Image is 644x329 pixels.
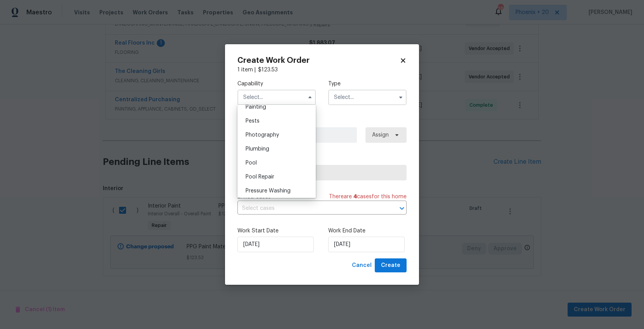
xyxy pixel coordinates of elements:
span: Painting [246,104,266,110]
span: 4 [353,194,357,199]
label: Type [328,80,407,88]
input: M/D/YYYY [237,237,314,252]
span: There are case s for this home [329,193,407,201]
button: Open [396,203,407,214]
span: Pressure Washing [246,188,291,194]
button: Show options [396,93,405,102]
span: Select trade partner [244,169,400,177]
span: Pests [246,118,260,124]
input: Select... [328,90,407,105]
span: Pool Repair [246,174,274,180]
span: Plumbing [246,146,269,152]
input: M/D/YYYY [328,237,405,252]
label: Work Start Date [237,227,316,235]
button: Hide options [305,93,315,102]
h2: Create Work Order [237,57,400,64]
span: Photography [246,132,279,138]
span: Assign [372,131,389,139]
span: Pool [246,160,257,166]
input: Select... [237,90,316,105]
div: 1 item | [237,66,407,74]
span: $ 123.53 [258,67,278,73]
span: Create [381,261,400,270]
label: Trade Partner [237,155,407,163]
button: Create [375,258,407,273]
input: Select cases [237,203,385,215]
label: Work Order Manager [237,118,407,125]
button: Cancel [349,258,375,273]
label: Capability [237,80,316,88]
label: Work End Date [328,227,407,235]
span: Cancel [352,261,372,270]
